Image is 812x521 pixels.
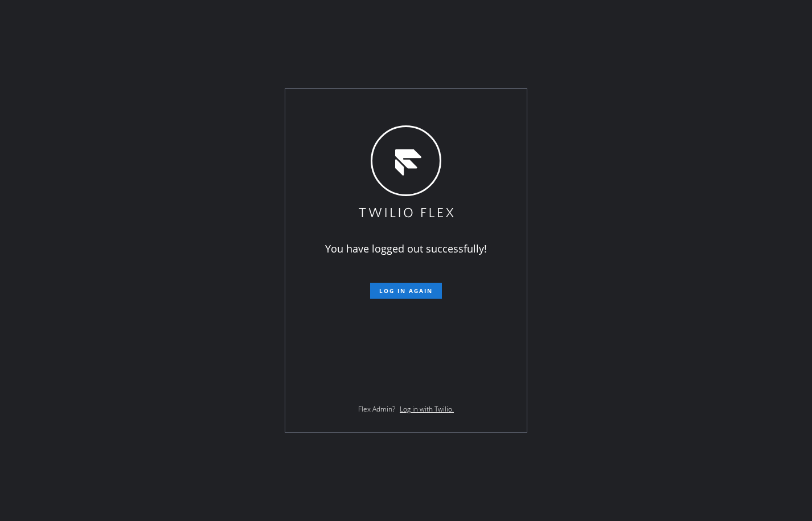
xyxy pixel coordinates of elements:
span: Log in again [379,287,433,295]
a: Log in with Twilio. [400,404,454,414]
button: Log in again [370,283,442,299]
span: Flex Admin? [358,404,395,414]
span: You have logged out successfully! [325,242,487,255]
